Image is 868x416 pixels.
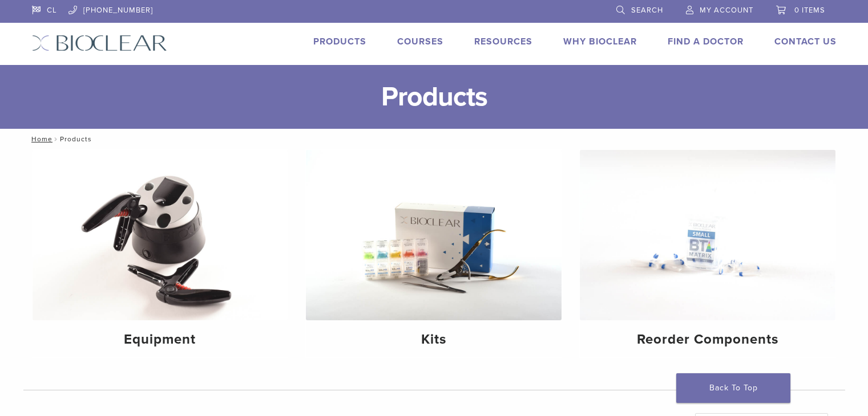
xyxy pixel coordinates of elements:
a: Resources [474,36,532,47]
img: Reorder Components [580,150,835,320]
h4: Reorder Components [589,329,826,350]
nav: Products [23,129,845,149]
span: 0 items [794,6,825,15]
span: / [53,136,60,142]
a: Contact Us [774,36,837,47]
a: Reorder Components [580,150,835,357]
a: Courses [397,36,443,47]
img: Bioclear [32,35,167,51]
span: My Account [700,6,753,15]
a: Why Bioclear [563,36,637,47]
a: Products [313,36,366,47]
a: Back To Top [676,373,790,403]
a: Kits [306,150,562,357]
a: Equipment [33,150,288,357]
img: Equipment [33,150,288,320]
span: Search [631,6,663,15]
a: Home [28,135,53,143]
a: Find A Doctor [668,36,744,47]
img: Kits [306,150,562,320]
h4: Kits [315,329,552,350]
h4: Equipment [42,329,279,350]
